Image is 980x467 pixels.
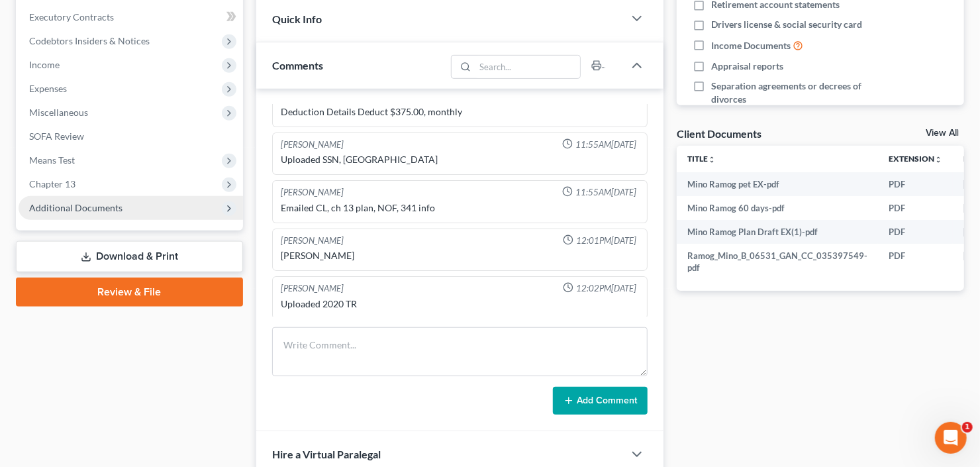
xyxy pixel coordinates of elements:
span: 1 [962,422,973,433]
a: SOFA Review [19,125,243,148]
div: Uploaded 2020 TR [281,297,639,311]
i: unfold_more [934,156,942,164]
i: unfold_more [708,156,716,164]
div: [PERSON_NAME] [281,282,344,295]
div: Uploaded SSN, [GEOGRAPHIC_DATA] [281,153,639,166]
span: Means Test [29,154,75,166]
span: 11:55AM[DATE] [575,186,636,199]
span: Quick Info [272,13,322,25]
span: Miscellaneous [29,107,88,118]
span: Income [29,59,60,70]
iframe: Intercom live chat [935,422,967,454]
div: Emailed CL, ch 13 plan, NOF, 341 info [281,201,639,215]
div: Client Documents [677,127,761,140]
td: PDF [878,220,953,244]
td: PDF [878,244,953,280]
span: SOFA Review [29,130,84,142]
span: Expenses [29,83,67,94]
a: Download & Print [16,241,243,272]
a: Review & File [16,278,243,307]
div: [PERSON_NAME] [281,234,344,247]
td: PDF [878,172,953,196]
div: [PERSON_NAME] [281,186,344,199]
span: Income Documents [711,39,791,52]
a: Executory Contracts [19,5,243,29]
span: Chapter 13 [29,178,75,189]
span: Comments [272,59,323,72]
td: Ramog_Mino_B_06531_GAN_CC_035397549-pdf [677,244,878,280]
td: Mino Ramog Plan Draft EX(1)-pdf [677,220,878,244]
button: Add Comment [553,387,648,415]
a: View All [926,129,959,138]
span: 12:02PM[DATE] [576,282,636,295]
span: Appraisal reports [711,60,783,73]
span: Codebtors Insiders & Notices [29,35,150,46]
a: Titleunfold_more [687,154,716,164]
span: 12:01PM[DATE] [576,234,636,247]
span: Drivers license & social security card [711,18,862,31]
td: PDF [878,196,953,220]
div: [PERSON_NAME] [281,249,639,262]
span: Executory Contracts [29,11,114,23]
span: Separation agreements or decrees of divorces [711,79,881,106]
span: 11:55AM[DATE] [575,138,636,151]
td: Mino Ramog 60 days-pdf [677,196,878,220]
div: [PERSON_NAME] [281,138,344,151]
input: Search... [475,56,581,78]
span: Additional Documents [29,202,122,213]
td: Mino Ramog pet EX-pdf [677,172,878,196]
span: Hire a Virtual Paralegal [272,448,381,460]
a: Extensionunfold_more [889,154,942,164]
